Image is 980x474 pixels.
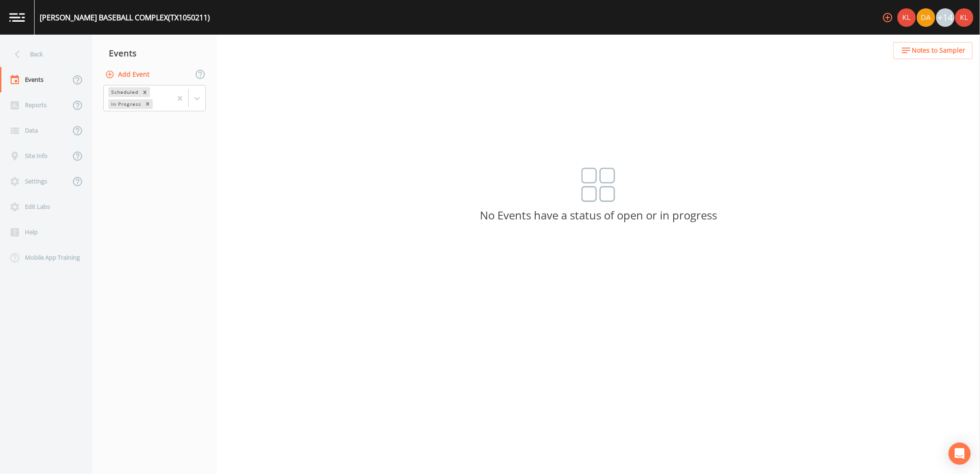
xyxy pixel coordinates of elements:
[912,45,965,56] span: Notes to Sampler
[108,87,140,97] div: Scheduled
[143,99,153,109] div: Remove In Progress
[9,13,25,22] img: logo
[108,99,143,109] div: In Progress
[949,443,971,465] div: Open Intercom Messenger
[40,12,210,23] div: [PERSON_NAME] BASEBALL COMPLEX (TX1050211)
[917,8,935,27] img: a84961a0472e9debc750dd08a004988d
[217,211,980,219] p: No Events have a status of open or in progress
[936,8,955,27] div: +14
[893,42,973,59] button: Notes to Sampler
[103,66,153,83] button: Add Event
[897,8,916,27] div: Kler Teran
[955,8,974,27] img: 9c4450d90d3b8045b2e5fa62e4f92659
[140,87,150,97] div: Remove Scheduled
[916,8,936,27] div: David Weber
[92,42,217,65] div: Events
[581,168,615,202] img: svg%3e
[897,8,916,27] img: 9c4450d90d3b8045b2e5fa62e4f92659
